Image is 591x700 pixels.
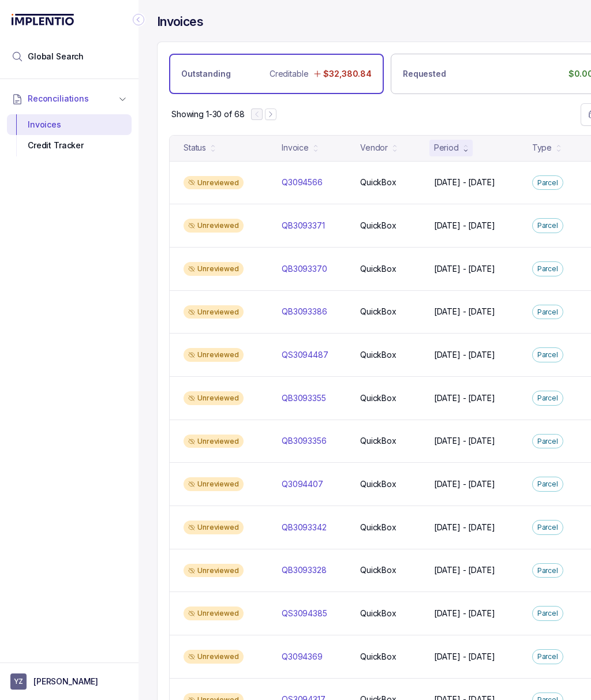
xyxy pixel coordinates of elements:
[360,435,397,447] p: QuickBox
[184,219,244,233] div: Unreviewed
[282,177,323,188] p: Q3094566
[282,263,327,275] p: QB3093370
[360,142,388,154] div: Vendor
[282,220,325,231] p: QB3093371
[184,564,244,578] div: Unreviewed
[360,220,397,231] p: QuickBox
[537,306,558,318] p: Parcel
[434,392,495,404] p: [DATE] - [DATE]
[7,112,132,159] div: Reconciliations
[184,650,244,664] div: Unreviewed
[434,220,495,231] p: [DATE] - [DATE]
[270,68,309,80] p: Creditable
[434,522,495,533] p: [DATE] - [DATE]
[360,564,397,576] p: QuickBox
[171,108,244,120] p: Showing 1-30 of 68
[360,392,397,404] p: QuickBox
[184,607,244,620] div: Unreviewed
[282,564,327,576] p: QB3093328
[537,608,558,619] p: Parcel
[132,13,145,27] div: Collapse Icon
[537,651,558,662] p: Parcel
[434,142,459,154] div: Period
[434,306,495,317] p: [DATE] - [DATE]
[282,651,323,662] p: Q3094369
[434,478,495,490] p: [DATE] - [DATE]
[10,673,128,690] button: User initials[PERSON_NAME]
[434,435,495,447] p: [DATE] - [DATE]
[537,392,558,404] p: Parcel
[434,608,495,619] p: [DATE] - [DATE]
[16,114,122,135] div: Invoices
[537,220,558,231] p: Parcel
[360,608,397,619] p: QuickBox
[434,177,495,188] p: [DATE] - [DATE]
[360,263,397,275] p: QuickBox
[360,651,397,662] p: QuickBox
[282,392,326,404] p: QB3093355
[360,522,397,533] p: QuickBox
[157,14,203,30] h4: Invoices
[7,86,132,111] button: Reconciliations
[10,673,27,690] span: User initials
[282,435,327,447] p: QB3093356
[537,349,558,361] p: Parcel
[537,436,558,447] p: Parcel
[360,306,397,317] p: QuickBox
[171,108,244,120] div: Remaining page entries
[282,306,327,317] p: QB3093386
[434,564,495,576] p: [DATE] - [DATE]
[537,263,558,275] p: Parcel
[360,478,397,490] p: QuickBox
[282,142,309,154] div: Invoice
[181,68,230,80] p: Outstanding
[537,478,558,490] p: Parcel
[537,522,558,533] p: Parcel
[537,565,558,577] p: Parcel
[265,108,276,120] button: Next Page
[28,51,84,62] span: Global Search
[282,608,327,619] p: QS3094385
[184,435,244,448] div: Unreviewed
[282,478,323,490] p: Q3094407
[282,349,328,361] p: QS3094487
[360,177,397,188] p: QuickBox
[33,676,98,687] p: [PERSON_NAME]
[184,391,244,405] div: Unreviewed
[184,348,244,362] div: Unreviewed
[282,522,327,533] p: QB3093342
[360,349,397,361] p: QuickBox
[434,263,495,275] p: [DATE] - [DATE]
[434,349,495,361] p: [DATE] - [DATE]
[28,93,89,104] span: Reconciliations
[403,68,446,80] p: Requested
[16,135,122,156] div: Credit Tracker
[184,142,206,154] div: Status
[184,262,244,276] div: Unreviewed
[184,305,244,319] div: Unreviewed
[184,477,244,491] div: Unreviewed
[184,521,244,534] div: Unreviewed
[532,142,552,154] div: Type
[323,68,372,80] p: $32,380.84
[537,177,558,189] p: Parcel
[434,651,495,662] p: [DATE] - [DATE]
[184,176,244,190] div: Unreviewed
